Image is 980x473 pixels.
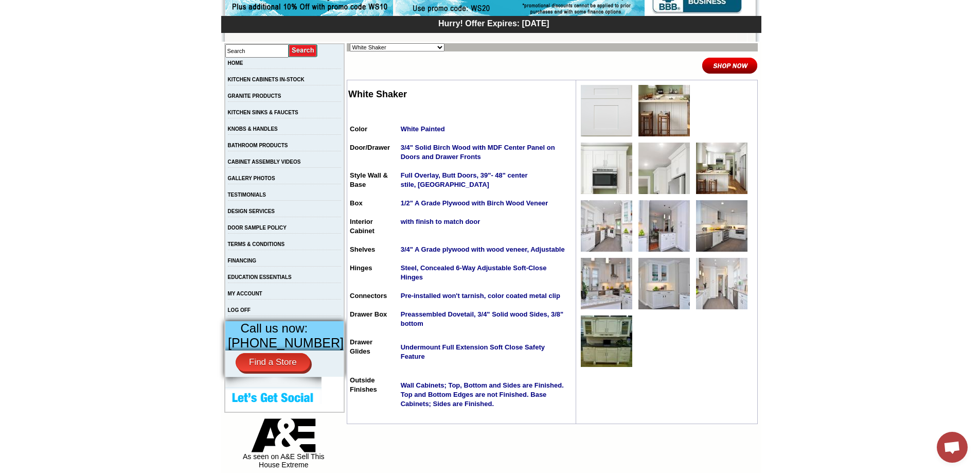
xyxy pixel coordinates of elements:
a: KITCHEN CABINETS IN-STOCK [228,77,305,82]
strong: 1/2" A Grade Plywood with Birch Wood Veneer [401,199,548,207]
span: Color [350,125,367,133]
span: Door/Drawer [350,144,390,151]
span: [PHONE_NUMBER] [228,336,344,350]
strong: 3/4" Solid Birch Wood with MDF Center Panel on Doors and Drawer Fronts [401,144,555,161]
span: Connectors [350,292,387,300]
strong: Steel, Concealed 6-Way Adjustable Soft-Close Hinges [401,264,547,281]
a: GRANITE PRODUCTS [228,93,281,99]
span: Shelves [350,246,375,253]
strong: Full Overlay, Butt Doors, 39"- 48" center stile, [GEOGRAPHIC_DATA] [401,171,528,188]
a: EDUCATION ESSENTIALS [228,274,292,280]
span: Wall Cabinets; Top, Bottom and Sides are Finished. Top and Bottom Edges are not Finished. Base Ca... [401,381,564,408]
a: Open chat [937,432,968,463]
a: TERMS & CONDITIONS [228,241,285,247]
span: Style Wall & Base [350,171,388,188]
input: Submit [289,44,318,58]
span: Drawer Box [350,310,387,318]
a: MY ACCOUNT [228,291,262,296]
strong: Pre-installed won't tarnish, color coated metal clip [401,292,560,300]
a: KITCHEN SINKS & FAUCETS [228,110,298,115]
a: Find a Store [236,353,310,372]
a: TESTIMONIALS [228,192,266,198]
a: HOME [228,60,243,66]
h2: White Shaker [348,89,575,100]
a: FINANCING [228,258,257,264]
a: DOOR SAMPLE POLICY [228,225,287,231]
strong: Preassembled Dovetail, 3/4" Solid wood Sides, 3/8" bottom [401,310,564,327]
span: Outside Finishes [350,376,377,393]
a: CABINET ASSEMBLY VIDEOS [228,159,301,165]
span: Hinges [350,264,372,272]
a: GALLERY PHOTOS [228,176,275,181]
strong: White Painted [401,125,445,133]
div: Hurry! Offer Expires: [DATE] [226,17,761,28]
a: KNOBS & HANDLES [228,126,278,132]
a: DESIGN SERVICES [228,208,275,214]
strong: with finish to match door [401,218,480,225]
span: Interior Cabinet [350,218,375,235]
a: LOG OFF [228,307,251,313]
span: Call us now: [241,321,308,335]
span: Drawer Glides [350,338,372,355]
strong: 3/4" A Grade plywood with wood veneer, Adjustable [401,246,565,253]
span: Box [350,199,363,207]
a: BATHROOM PRODUCTS [228,143,288,148]
span: Undermount Full Extension Soft Close Safety Feature [401,343,545,360]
